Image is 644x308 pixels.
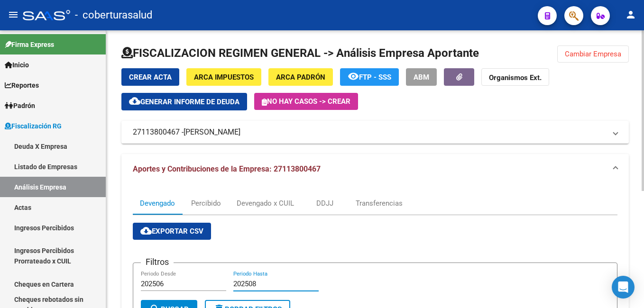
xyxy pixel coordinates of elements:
span: - coberturasalud [75,5,152,26]
button: Exportar CSV [133,223,211,240]
div: DDJJ [316,198,333,208]
mat-icon: cloud_download [129,95,140,107]
span: Cambiar Empresa [565,50,621,58]
button: Organismos Ext. [481,68,549,86]
span: Generar informe de deuda [140,98,239,106]
span: Fiscalización RG [5,121,62,131]
mat-icon: menu [8,9,19,20]
button: Crear Acta [121,68,179,86]
mat-expansion-panel-header: Aportes y Contribuciones de la Empresa: 27113800467 [121,154,629,184]
div: Percibido [191,198,221,208]
button: Cambiar Empresa [557,45,629,63]
mat-icon: person [625,9,636,20]
button: No hay casos -> Crear [254,93,358,110]
span: ARCA Impuestos [194,73,254,82]
div: Transferencias [356,198,403,208]
button: ABM [406,68,437,86]
span: Crear Acta [129,73,172,82]
span: Reportes [5,80,39,91]
span: Aportes y Contribuciones de la Empresa: 27113800467 [133,164,321,173]
span: No hay casos -> Crear [262,97,350,106]
span: ABM [414,73,429,82]
div: Open Intercom Messenger [612,276,635,299]
span: Exportar CSV [140,227,203,236]
span: FTP - SSS [359,73,391,82]
h1: FISCALIZACION REGIMEN GENERAL -> Análisis Empresa Aportante [121,45,479,61]
button: ARCA Padrón [268,68,333,86]
span: [PERSON_NAME] [184,127,240,137]
span: Firma Express [5,39,54,50]
span: Padrón [5,100,35,111]
strong: Organismos Ext. [489,73,542,82]
mat-expansion-panel-header: 27113800467 -[PERSON_NAME] [121,121,629,144]
mat-icon: remove_red_eye [348,71,359,82]
button: FTP - SSS [340,68,399,86]
span: ARCA Padrón [276,73,325,82]
span: Inicio [5,60,29,70]
button: Generar informe de deuda [121,93,247,110]
mat-icon: cloud_download [140,225,152,236]
mat-panel-title: 27113800467 - [133,127,606,137]
div: Devengado x CUIL [237,198,294,208]
div: Devengado [140,198,175,208]
button: ARCA Impuestos [186,68,261,86]
h3: Filtros [141,255,174,269]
